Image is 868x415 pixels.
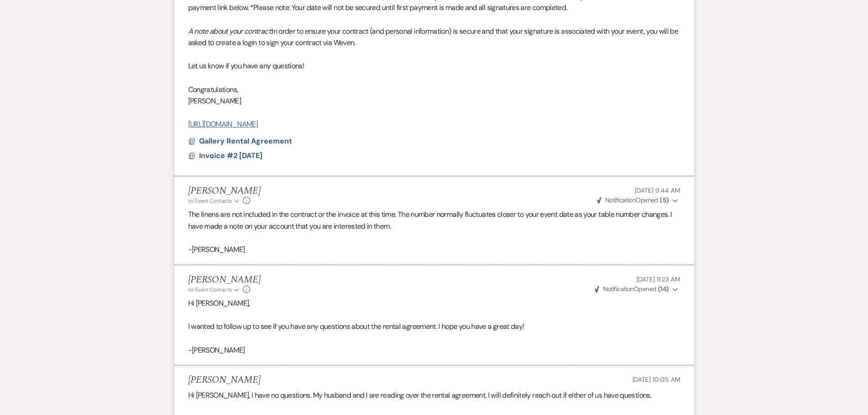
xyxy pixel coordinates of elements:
button: to: Event Contacts [188,197,241,205]
span: Notification [605,196,636,204]
span: Opened [595,285,669,293]
h5: [PERSON_NAME] [188,374,261,386]
p: Hi [PERSON_NAME], [188,297,680,309]
span: Let us know if you have any questions! [188,61,304,71]
p: Hi [PERSON_NAME], I have no questions. My husband and I are reading over the rental agreement. I ... [188,389,680,401]
span: to: Event Contacts [188,286,232,293]
p: I wanted to follow up to see if you have any questions about the rental agreement. I hope you hav... [188,321,680,333]
span: Opened [597,196,669,204]
span: [DATE] 10:05 AM [632,375,680,384]
span: In order to ensure your contract (and personal information) is secure and that your signature is ... [188,26,678,48]
span: to: Event Contacts [188,197,232,205]
span: Gallery Rental Agreement [199,136,292,146]
strong: ( 14 ) [658,285,669,293]
h5: [PERSON_NAME] [188,185,261,197]
p: -[PERSON_NAME] [188,344,680,356]
button: NotificationOpened (5) [596,195,680,205]
span: Invoice #2 [DATE] [199,151,262,160]
button: to: Event Contacts [188,286,241,294]
em: A note about your contract: [188,26,272,36]
button: Invoice #2 [DATE] [199,150,265,161]
strong: ( 5 ) [660,196,668,204]
span: [DATE] 9:44 AM [635,186,680,195]
span: [DATE] 11:23 AM [637,275,680,283]
span: Congratulations, [188,85,238,94]
p: The linens are not included in the contract or the invoice at this time. The number normally fluc... [188,209,680,232]
button: NotificationOpened (14) [593,284,680,294]
button: Gallery Rental Agreement [199,136,294,147]
h5: [PERSON_NAME] [188,274,261,286]
p: [PERSON_NAME] [188,95,680,107]
a: [URL][DOMAIN_NAME] [188,119,258,129]
p: -[PERSON_NAME] [188,244,680,256]
span: Notification [603,285,634,293]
